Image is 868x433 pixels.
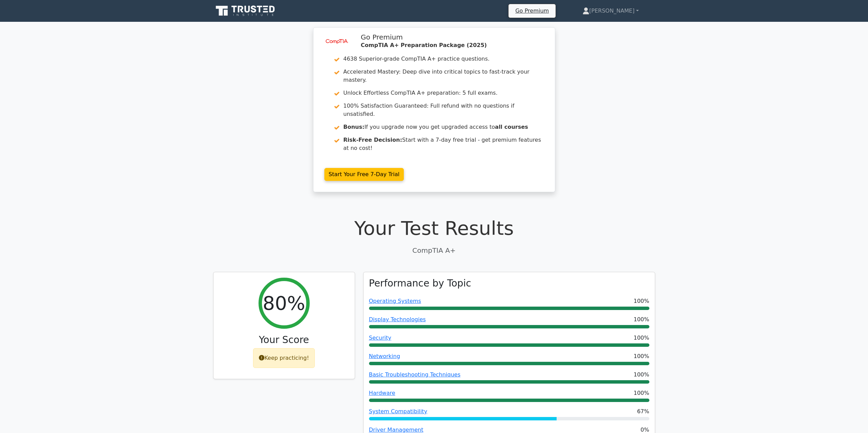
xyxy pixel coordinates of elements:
a: Security [369,335,392,341]
a: Go Premium [511,6,553,15]
span: 100% [634,334,649,342]
h1: Your Test Results [213,217,655,239]
h3: Performance by Topic [369,278,471,289]
a: Hardware [369,390,395,396]
div: Keep practicing! [253,348,315,368]
a: Networking [369,353,400,359]
a: System Compatibility [369,408,427,415]
span: 100% [634,315,649,324]
a: [PERSON_NAME] [566,4,655,18]
a: Start Your Free 7-Day Trial [324,168,404,181]
span: 100% [634,371,649,379]
a: Basic Troubleshooting Techniques [369,371,461,378]
h2: 80% [263,292,305,314]
span: 67% [637,407,649,416]
p: CompTIA A+ [213,245,655,256]
span: 100% [634,389,649,397]
a: Driver Management [369,427,424,433]
span: 100% [634,352,649,360]
span: 100% [634,297,649,305]
a: Operating Systems [369,298,421,304]
h3: Your Score [219,334,349,346]
a: Display Technologies [369,316,426,323]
